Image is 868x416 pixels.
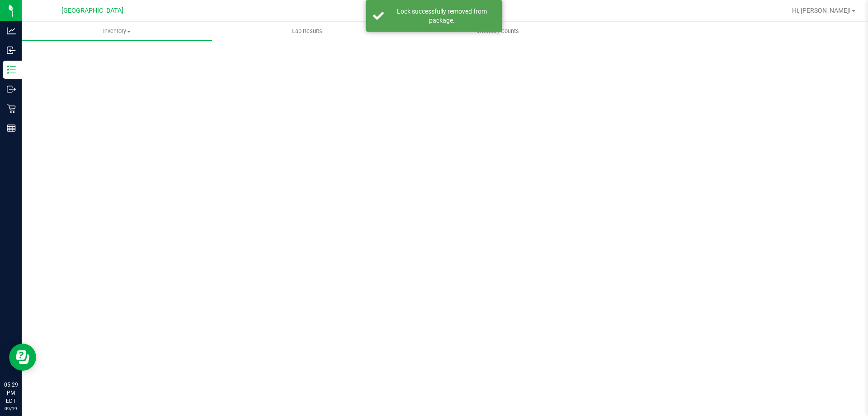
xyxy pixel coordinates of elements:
[9,344,36,371] iframe: Resource center
[4,405,18,412] p: 09/19
[7,26,16,35] inline-svg: Analytics
[280,27,335,35] span: Lab Results
[7,65,16,74] inline-svg: Inventory
[7,104,16,113] inline-svg: Retail
[7,85,16,94] inline-svg: Outbound
[4,381,18,405] p: 05:29 PM EDT
[7,46,16,55] inline-svg: Inbound
[22,27,212,35] span: Inventory
[389,7,495,25] div: Lock successfully removed from package.
[792,7,851,14] span: Hi, [PERSON_NAME]!
[7,124,16,133] inline-svg: Reports
[22,22,212,41] a: Inventory
[61,7,123,14] span: [GEOGRAPHIC_DATA]
[212,22,402,41] a: Lab Results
